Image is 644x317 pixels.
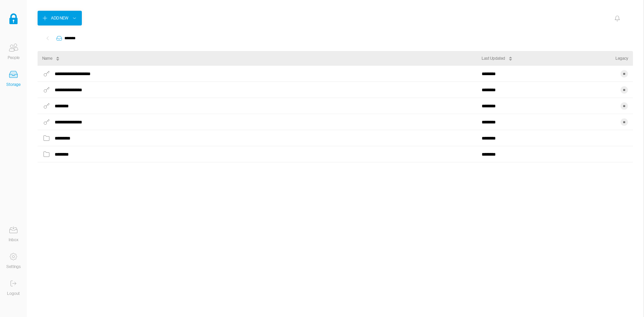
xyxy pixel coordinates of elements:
div: Name [42,55,52,62]
div: Last Updated [482,55,505,62]
div: Add New [51,15,68,21]
button: Add New [38,11,82,25]
div: Inbox [9,236,18,243]
div: Legacy [615,55,628,62]
div: Logout [7,290,20,297]
div: People [8,54,19,61]
div: Storage [6,81,20,88]
div: Settings [6,263,21,270]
